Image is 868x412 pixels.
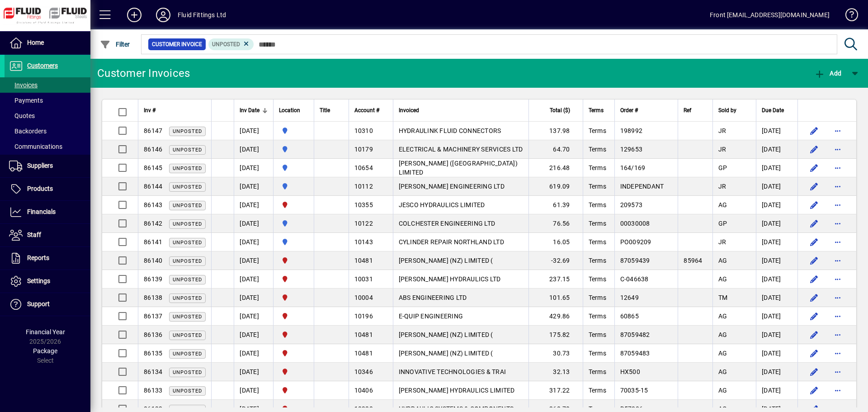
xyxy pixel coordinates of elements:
span: Quotes [9,112,35,119]
span: AG [718,257,727,264]
span: 10481 [354,331,373,338]
span: 10122 [354,220,373,227]
span: FLUID FITTINGS CHRISTCHURCH [279,274,308,284]
span: 85964 [684,257,702,264]
span: 86141 [144,238,162,246]
td: 216.48 [528,159,583,177]
span: E-QUIP ENGINEERING [399,313,463,320]
span: AG [718,275,727,283]
div: Front [EMAIL_ADDRESS][DOMAIN_NAME] [710,8,830,22]
span: Terms [589,387,606,394]
mat-chip: Customer Invoice Status: Unposted [208,38,254,50]
button: More options [830,383,845,398]
span: Unposted [173,277,202,283]
span: 86136 [144,331,162,338]
span: 198992 [620,127,643,134]
div: Due Date [762,105,792,115]
span: Products [27,185,53,192]
div: Inv # [144,105,206,115]
button: Edit [807,198,821,212]
span: JR [718,183,726,190]
div: Title [320,105,343,115]
span: Terms [589,238,606,246]
span: Unposted [173,332,202,338]
button: More options [830,365,845,379]
td: 32.13 [528,363,583,381]
span: COLCHESTER ENGINEERING LTD [399,220,495,227]
button: More options [830,272,845,286]
td: [DATE] [756,344,797,363]
button: Profile [149,7,178,23]
button: More options [830,161,845,175]
span: Unposted [212,41,240,47]
td: 61.39 [528,196,583,214]
button: Edit [807,383,821,398]
span: Unposted [173,388,202,394]
td: 237.15 [528,270,583,289]
a: Reports [5,247,90,270]
td: [DATE] [234,122,273,140]
button: More options [830,235,845,249]
span: Financial Year [26,328,65,336]
button: More options [830,327,845,342]
button: Edit [807,365,821,379]
td: [DATE] [756,251,797,270]
td: [DATE] [234,251,273,270]
td: 619.09 [528,177,583,196]
span: 60865 [620,313,639,320]
button: More options [830,253,845,268]
span: AUCKLAND [279,181,308,191]
span: Unposted [173,258,202,264]
span: Support [27,300,50,308]
button: More options [830,216,845,231]
span: 00030008 [620,220,650,227]
span: 86137 [144,313,162,320]
span: 86139 [144,275,162,283]
button: Edit [807,179,821,194]
span: 12649 [620,294,639,301]
td: [DATE] [234,196,273,214]
td: [DATE] [756,289,797,307]
a: Invoices [5,77,90,93]
button: Edit [807,290,821,305]
span: AUCKLAND [279,126,308,136]
span: JR [718,146,726,153]
a: Staff [5,224,90,246]
span: JESCO HYDRAULICS LIMITED [399,201,485,208]
span: FLUID FITTINGS CHRISTCHURCH [279,367,308,377]
button: Edit [807,253,821,268]
span: 86138 [144,294,162,301]
span: 10481 [354,350,373,357]
span: Unposted [173,147,202,153]
span: Terms [589,146,606,153]
a: Support [5,293,90,316]
span: Sold by [718,105,736,115]
td: [DATE] [756,270,797,289]
span: Inv # [144,105,156,115]
span: Financials [27,208,56,215]
span: JR [718,127,726,134]
span: 10196 [354,313,373,320]
div: Total ($) [534,105,578,115]
span: Terms [589,313,606,320]
span: AG [718,201,727,208]
button: More options [830,198,845,212]
span: 10310 [354,127,373,134]
td: [DATE] [234,289,273,307]
a: Quotes [5,108,90,123]
a: Knowledge Base [839,2,857,31]
td: [DATE] [756,307,797,326]
span: AG [718,387,727,394]
span: 10112 [354,183,373,190]
button: More options [830,346,845,360]
div: Customer Invoices [97,66,190,81]
span: FLUID FITTINGS CHRISTCHURCH [279,348,308,358]
td: [DATE] [756,233,797,251]
span: GP [718,220,727,227]
span: Title [320,105,330,115]
div: Account # [354,105,387,115]
td: 64.70 [528,140,583,159]
td: [DATE] [234,363,273,381]
button: More options [830,309,845,323]
span: [PERSON_NAME] ([GEOGRAPHIC_DATA]) LIMITED [399,160,518,176]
